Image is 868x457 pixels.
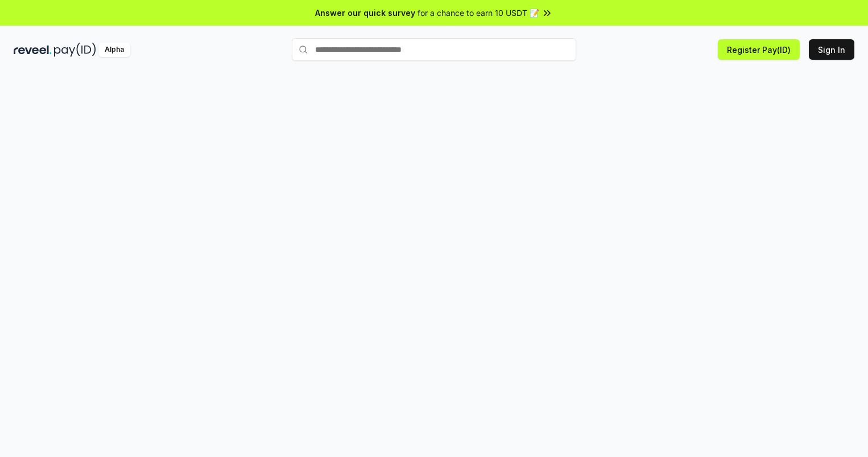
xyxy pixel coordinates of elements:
[718,39,800,60] button: Register Pay(ID)
[809,39,854,60] button: Sign In
[98,43,130,57] div: Alpha
[418,7,539,19] span: for a chance to earn 10 USDT 📝
[14,43,52,57] img: reveel_dark
[54,43,96,57] img: pay_id
[315,7,415,19] span: Answer our quick survey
